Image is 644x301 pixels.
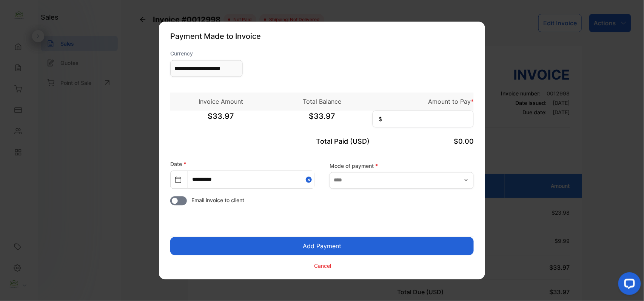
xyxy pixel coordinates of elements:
label: Mode of payment [330,162,474,170]
iframe: LiveChat chat widget [612,269,644,301]
span: Email invoice to client [191,197,244,204]
p: Amount to Pay [373,97,474,106]
p: Invoice Amount [170,97,271,106]
p: Cancel [314,262,331,270]
label: Date [170,161,186,167]
button: Add Payment [170,237,474,255]
span: $ [379,115,382,123]
label: Currency [170,50,243,58]
p: Payment Made to Invoice [170,31,474,42]
p: Total Balance [271,97,373,106]
span: $0.00 [454,138,474,146]
span: $33.97 [271,111,373,130]
p: Total Paid (USD) [271,137,373,147]
button: Close [306,171,314,188]
span: $33.97 [170,111,271,130]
